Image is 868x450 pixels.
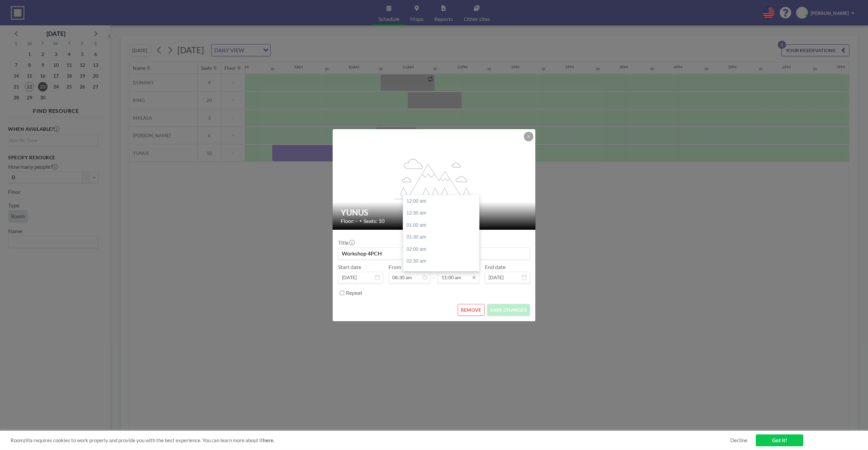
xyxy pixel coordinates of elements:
div: 03:00 am [403,267,479,280]
a: here. [263,437,274,443]
label: Start date [338,264,361,270]
label: Repeat [346,289,362,296]
div: 02:30 am [403,255,479,267]
div: 12:00 am [403,195,479,207]
span: - [433,266,435,281]
label: From [389,264,401,270]
label: End date [485,264,506,270]
span: Floor: - [341,218,358,224]
a: Decline [730,437,747,444]
div: 01:00 am [403,219,479,231]
span: • [359,218,362,223]
div: 01:30 am [403,231,479,243]
label: Title [338,239,354,246]
span: Roomzilla requires cookies to work properly and provide you with the best experience. You can lea... [11,437,730,444]
div: 02:00 am [403,243,479,255]
button: SAVE CHANGES [487,304,530,316]
button: REMOVE [458,304,485,316]
div: 12:30 am [403,207,479,219]
a: Got it! [756,434,803,446]
input: (No title) [338,248,530,259]
h2: YUNUS [341,207,528,218]
span: Seats: 10 [363,218,384,224]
